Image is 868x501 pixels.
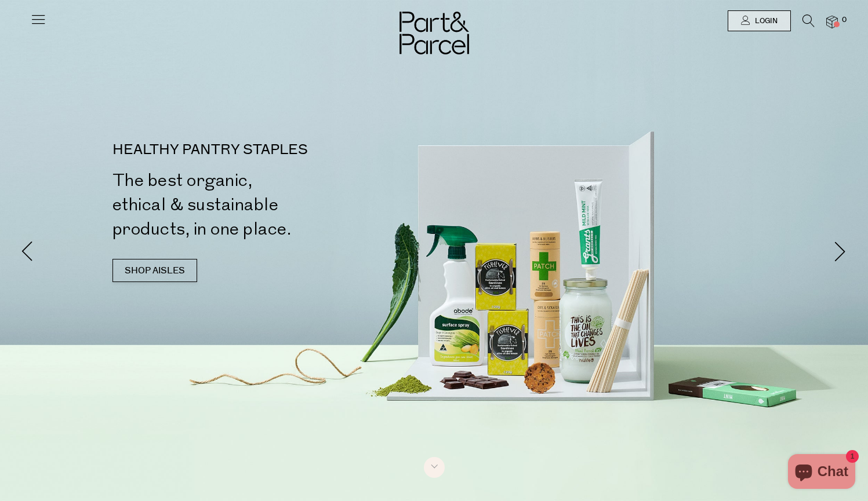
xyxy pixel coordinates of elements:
a: 0 [826,16,838,28]
h2: The best organic, ethical & sustainable products, in one place. [112,169,439,242]
img: Part&Parcel [400,12,469,54]
inbox-online-store-chat: Shopify online store chat [785,454,859,492]
a: SHOP AISLES [112,259,197,282]
a: Login [728,10,791,31]
span: Login [752,16,778,26]
span: 0 [839,15,849,25]
p: HEALTHY PANTRY STAPLES [112,143,439,157]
